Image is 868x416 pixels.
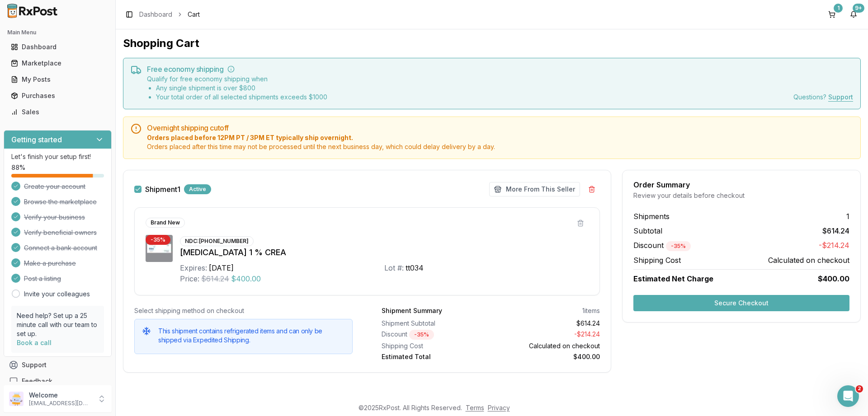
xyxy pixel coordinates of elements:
a: Purchases [7,88,108,104]
div: Purchases [11,91,104,100]
p: Need help? Set up a 25 minute call with our team to set up. [17,311,99,338]
div: - 35 % [146,235,170,245]
a: My Posts [7,71,108,88]
div: Lot #: [384,262,404,273]
span: Connect a bank account [24,243,97,252]
div: Active [184,184,211,194]
h3: Getting started [11,134,62,145]
h2: Main Menu [7,29,108,36]
div: Shipping Cost [382,341,487,351]
div: Shipment Subtotal [382,319,487,328]
button: Marketplace [4,56,112,70]
div: Calculated on checkout [495,341,600,351]
img: User avatar [9,392,24,406]
div: Select shipping method on checkout [134,306,353,315]
span: Create your account [24,182,85,191]
a: Marketplace [7,55,108,71]
span: $400.00 [818,273,849,284]
span: Orders placed after this time may not be processed until the next business day, which could delay... [147,142,853,151]
h5: This shipment contains refrigerated items and can only be shipped via Expedited Shipping. [158,327,345,345]
div: My Posts [11,75,104,84]
h5: Free economy shipping [147,65,853,73]
nav: breadcrumb [139,10,200,19]
div: Sales [11,108,104,117]
div: - 35 % [409,330,434,340]
span: -$214.24 [819,240,849,251]
div: Dashboard [11,42,104,51]
span: Shipments [633,211,670,222]
div: tt034 [406,262,424,273]
div: Questions? [793,93,853,102]
button: Dashboard [4,40,112,54]
button: More From This Seller [489,182,580,196]
span: Browse the marketplace [24,197,97,206]
button: 9+ [846,7,861,22]
span: Calculated on checkout [768,255,849,266]
div: - $214.24 [495,330,600,340]
span: $614.24 [201,273,229,284]
iframe: Intercom live chat [837,385,859,407]
div: Review your details before checkout [633,191,849,200]
a: Book a call [17,339,52,346]
div: Price: [180,273,199,284]
div: Marketplace [11,59,104,68]
span: 88 % [11,163,25,172]
a: Privacy [488,404,510,411]
div: NDC: [PHONE_NUMBER] [180,236,254,246]
span: Verify your business [24,213,85,222]
span: $400.00 [231,273,261,284]
div: Expires: [180,262,207,273]
span: Verify beneficial owners [24,228,97,237]
a: Sales [7,104,108,120]
p: [EMAIL_ADDRESS][DOMAIN_NAME] [29,400,92,407]
div: Discount [382,330,487,340]
a: Dashboard [7,39,108,55]
span: Subtotal [633,225,662,236]
img: Winlevi 1 % CREA [146,235,173,262]
div: 1 [834,4,843,13]
label: Shipment 1 [145,186,180,193]
span: 1 [846,211,849,222]
div: $400.00 [495,352,600,361]
a: Invite your colleagues [24,290,90,299]
span: Feedback [22,377,52,386]
div: [DATE] [209,262,234,273]
img: RxPost Logo [4,4,61,18]
span: Make a purchase [24,259,76,268]
button: 1 [825,7,839,22]
span: 2 [856,385,863,393]
span: Orders placed before 12PM PT / 3PM ET typically ship overnight. [147,133,853,142]
div: $614.24 [495,319,600,328]
li: Any single shipment is over $ 800 [156,84,327,93]
button: Sales [4,105,112,119]
div: Order Summary [633,181,849,188]
span: Discount [633,241,691,250]
div: Brand New [146,218,185,228]
span: Shipping Cost [633,255,681,266]
li: Your total order of all selected shipments exceeds $ 1000 [156,93,327,102]
a: Terms [466,404,484,411]
button: My Posts [4,72,112,87]
button: Support [4,357,112,373]
h1: Shopping Cart [123,36,861,51]
div: Estimated Total [382,352,487,361]
span: $614.24 [822,225,849,236]
div: Shipment Summary [382,306,442,315]
p: Let's finish your setup first! [11,152,104,161]
p: Welcome [29,391,92,400]
div: [MEDICAL_DATA] 1 % CREA [180,246,589,259]
div: 9+ [853,4,864,13]
div: 1 items [582,306,600,315]
span: Estimated Net Charge [633,274,713,283]
button: Feedback [4,373,112,389]
h5: Overnight shipping cutoff [147,124,853,131]
div: - 35 % [666,241,691,251]
span: Post a listing [24,274,61,283]
button: Secure Checkout [633,295,849,311]
button: Purchases [4,89,112,103]
span: Cart [188,10,200,19]
a: Dashboard [139,10,172,19]
div: Qualify for free economy shipping when [147,75,327,102]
